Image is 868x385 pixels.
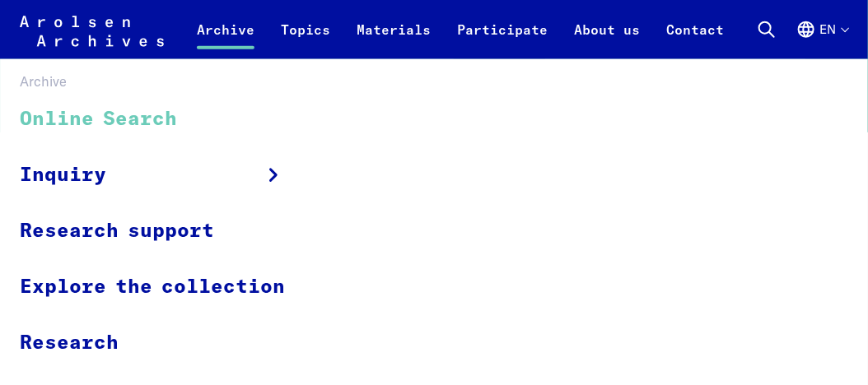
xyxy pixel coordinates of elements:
a: Research support [20,203,306,259]
a: Online Search [20,92,306,147]
button: English, language selection [796,20,848,59]
span: Inquiry [20,160,106,190]
a: Participate [444,20,561,59]
a: Contact [653,20,737,59]
a: Explore the collection [20,259,306,315]
a: Materials [343,20,444,59]
ul: Archive [20,92,306,370]
a: Archive [184,20,268,59]
nav: Primary [184,10,737,49]
a: Research [20,315,306,370]
a: Topics [268,20,343,59]
a: About us [561,20,653,59]
a: Inquiry [20,147,306,203]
